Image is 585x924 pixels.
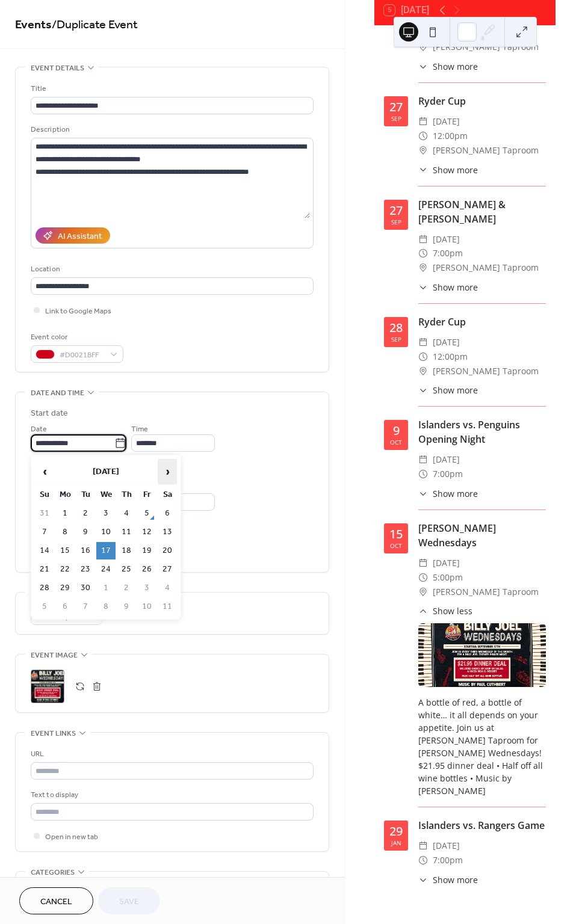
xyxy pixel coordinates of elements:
td: 11 [117,523,136,541]
div: ​ [418,364,428,378]
td: 6 [55,598,75,615]
div: ​ [418,487,428,500]
span: Open in new tab [45,831,98,843]
span: Date [31,423,47,436]
span: [PERSON_NAME] Taproom [433,40,539,54]
td: 15 [55,542,75,559]
span: Date and time [31,387,84,399]
div: ​ [418,114,428,129]
div: 29 [389,825,403,837]
span: 12:00pm [433,129,468,143]
td: 2 [117,579,136,597]
span: 7:00pm [433,467,463,481]
td: 7 [35,523,54,541]
td: 14 [35,542,54,559]
div: ; [31,670,64,703]
th: [DATE] [55,459,156,485]
div: Islanders vs. Penguins Opening Night [418,417,546,446]
span: #D0021BFF [60,349,104,362]
td: 10 [96,523,116,541]
div: ​ [418,556,428,570]
td: 27 [158,561,177,578]
span: [DATE] [433,556,460,570]
div: ​ [418,60,428,73]
div: Text to display [31,789,311,801]
div: Sep [391,115,401,122]
span: [PERSON_NAME] Taproom [433,364,539,378]
div: AI Assistant [58,230,102,243]
span: Show more [433,60,478,73]
div: ​ [418,839,428,853]
button: ​Show more [418,873,478,886]
div: ​ [418,853,428,867]
div: ​ [418,452,428,467]
span: [DATE] [433,839,460,853]
span: 12:00pm [433,350,468,364]
div: ​ [418,350,428,364]
div: ​ [418,232,428,247]
div: ​ [418,335,428,350]
div: [PERSON_NAME] & [PERSON_NAME] [418,197,546,226]
div: Ryder Cup [418,94,546,108]
td: 30 [76,579,95,597]
div: Location [31,263,311,276]
th: Su [35,486,54,504]
span: Event image [31,649,78,662]
td: 23 [76,561,95,578]
td: 9 [117,598,136,615]
td: 12 [137,523,156,541]
td: 22 [55,561,75,578]
span: / Duplicate Event [52,13,138,37]
div: Islanders vs. Rangers Game [418,818,546,833]
td: 2 [76,505,95,522]
div: ​ [418,873,428,886]
div: ​ [418,281,428,294]
div: Ryder Cup [418,315,546,329]
span: [PERSON_NAME] Taproom [433,585,539,599]
div: ​ [418,40,428,54]
div: Event color [31,331,121,343]
td: 19 [137,542,156,559]
button: ​Show more [418,60,478,73]
div: A bottle of red, a bottle of white… it all depends on your appetite. Join us at [PERSON_NAME] Tap... [418,696,546,797]
div: 28 [389,322,403,334]
th: Sa [158,486,177,504]
button: ​Show more [418,281,478,294]
div: 15 [389,528,403,540]
td: 5 [137,505,156,522]
div: 27 [389,101,403,113]
th: Tu [76,486,95,504]
td: 3 [137,579,156,597]
span: Categories [31,866,75,879]
td: 31 [35,505,54,522]
div: ​ [418,585,428,599]
div: Title [31,82,311,95]
th: Mo [55,486,75,504]
div: Start date [31,407,68,420]
td: 16 [76,542,95,559]
span: Link to Google Maps [45,305,111,318]
span: Show more [433,873,478,886]
td: 25 [117,561,136,578]
span: [DATE] [433,232,460,247]
div: ​ [418,246,428,260]
button: ​Show more [418,487,478,500]
td: 26 [137,561,156,578]
td: 24 [96,561,116,578]
span: Show more [433,384,478,396]
span: Show more [433,487,478,500]
div: URL [31,748,311,760]
span: Time [131,423,148,436]
td: 1 [55,505,75,522]
div: ​ [418,143,428,158]
td: 28 [35,579,54,597]
span: › [158,460,176,484]
button: ​Show more [418,384,478,396]
div: Oct [390,543,402,549]
td: 8 [55,523,75,541]
button: AI Assistant [36,227,110,244]
span: Cancel [40,896,72,908]
div: ​ [418,467,428,481]
a: Cancel [19,887,93,914]
span: 7:00pm [433,246,463,260]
